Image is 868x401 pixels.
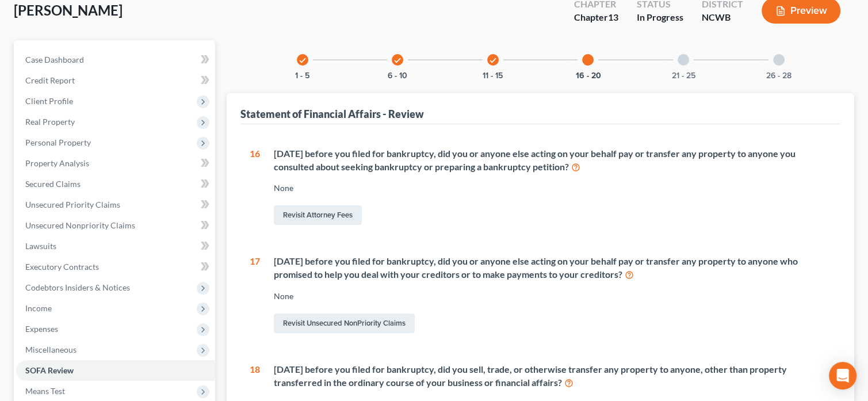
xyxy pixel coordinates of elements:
[672,72,695,80] button: 21 - 25
[16,215,215,236] a: Unsecured Nonpriority Claims
[829,362,856,389] div: Open Intercom Messenger
[16,236,215,257] a: Lawsuits
[25,138,91,147] span: Personal Property
[25,262,99,272] span: Executory Contracts
[25,220,135,230] span: Unsecured Nonpriority Claims
[766,72,791,80] button: 26 - 28
[25,96,73,106] span: Client Profile
[16,49,215,70] a: Case Dashboard
[299,56,307,64] i: check
[16,360,215,381] a: SOFA Review
[608,12,618,22] span: 13
[25,55,84,64] span: Case Dashboard
[702,11,743,24] div: NCWB
[25,282,130,292] span: Codebtors Insiders & Notices
[25,345,77,354] span: Miscellaneous
[25,365,74,375] span: SOFA Review
[25,179,81,189] span: Secured Claims
[240,107,424,121] div: Statement of Financial Affairs - Review
[483,72,503,80] button: 11 - 15
[274,314,415,333] a: Revisit Unsecured NonPriority Claims
[274,205,362,225] a: Revisit Attorney Fees
[574,11,618,24] div: Chapter
[489,56,497,64] i: check
[250,255,260,335] div: 17
[274,291,831,302] div: None
[16,257,215,277] a: Executory Contracts
[295,72,309,80] button: 1 - 5
[16,153,215,174] a: Property Analysis
[25,386,65,396] span: Means Test
[25,303,52,313] span: Income
[16,194,215,215] a: Unsecured Priority Claims
[25,324,58,334] span: Expenses
[25,200,120,209] span: Unsecured Priority Claims
[575,72,601,80] button: 16 - 20
[393,56,402,64] i: check
[274,147,831,174] div: [DATE] before you filed for bankruptcy, did you or anyone else acting on your behalf pay or trans...
[25,158,89,168] span: Property Analysis
[25,241,56,251] span: Lawsuits
[16,174,215,194] a: Secured Claims
[250,147,260,228] div: 16
[274,255,831,281] div: [DATE] before you filed for bankruptcy, did you or anyone else acting on your behalf pay or trans...
[274,182,831,194] div: None
[274,363,831,389] div: [DATE] before you filed for bankruptcy, did you sell, trade, or otherwise transfer any property t...
[25,75,75,85] span: Credit Report
[16,70,215,91] a: Credit Report
[388,72,407,80] button: 6 - 10
[25,117,75,127] span: Real Property
[14,2,123,18] span: [PERSON_NAME]
[637,11,683,24] div: In Progress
